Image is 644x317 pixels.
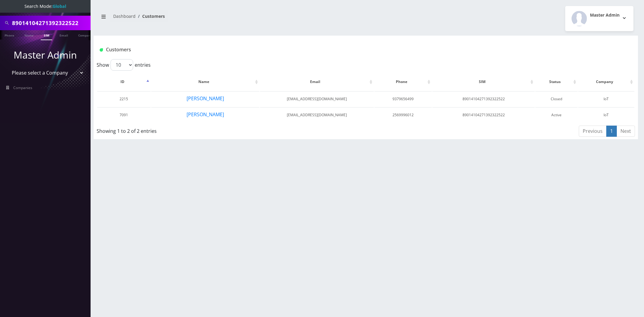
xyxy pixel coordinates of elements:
[97,91,151,107] td: 2215
[13,85,32,90] span: Companies
[535,73,578,91] th: Status: activate to sort column ascending
[2,30,17,40] a: Phone
[151,73,259,91] th: Name: activate to sort column ascending
[535,91,578,107] td: Closed
[579,126,607,137] a: Previous
[374,91,432,107] td: 9379656499
[24,3,66,9] span: Search Mode:
[432,73,534,91] th: SIM: activate to sort column ascending
[578,73,634,91] th: Company: activate to sort column ascending
[617,126,635,137] a: Next
[41,30,52,40] a: SIM
[186,110,224,118] button: [PERSON_NAME]
[100,47,542,53] h1: Customers
[260,91,374,107] td: [EMAIL_ADDRESS][DOMAIN_NAME]
[374,73,432,91] th: Phone: activate to sort column ascending
[535,107,578,123] td: Active
[97,125,316,135] div: Showing 1 to 2 of 2 entries
[260,73,374,91] th: Email: activate to sort column ascending
[56,30,71,40] a: Email
[432,91,534,107] td: 89014104271392322522
[432,107,534,123] td: 89014104271392322522
[590,13,620,18] h2: Master Admin
[136,13,165,19] li: Customers
[97,73,151,91] th: ID: activate to sort column descending
[97,107,151,123] td: 7091
[578,107,634,123] td: IoT
[12,17,89,29] input: Search All Companies
[111,59,133,71] select: Showentries
[53,3,66,9] strong: Global
[565,6,633,31] button: Master Admin
[606,126,617,137] a: 1
[578,91,634,107] td: IoT
[113,13,136,19] a: Dashboard
[21,30,37,40] a: Name
[98,10,361,27] nav: breadcrumb
[186,94,224,102] button: [PERSON_NAME]
[374,107,432,123] td: 2569996012
[75,30,95,40] a: Company
[260,107,374,123] td: [EMAIL_ADDRESS][DOMAIN_NAME]
[97,59,151,71] label: Show entries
